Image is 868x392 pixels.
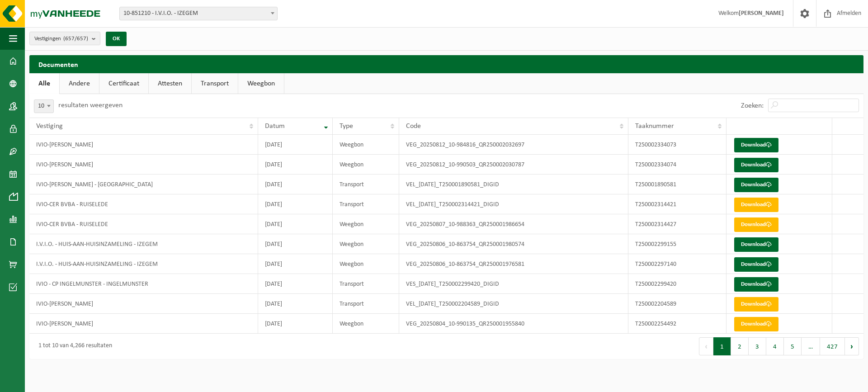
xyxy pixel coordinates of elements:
[265,123,285,130] span: Datum
[192,73,238,94] a: Transport
[628,175,726,194] td: T250001890581
[258,234,333,254] td: [DATE]
[34,99,54,113] span: 10
[399,234,628,254] td: VEG_20250806_10-863754_QR250001980574
[58,102,123,109] label: resultaten weergeven
[399,194,628,214] td: VEL_[DATE]_T250002314421_DIGID
[406,123,421,130] span: Code
[258,214,333,234] td: [DATE]
[258,175,333,194] td: [DATE]
[713,337,731,355] button: 1
[238,73,284,94] a: Weegbon
[628,274,726,294] td: T250002299420
[628,234,726,254] td: T250002299155
[63,36,88,42] count: (657/657)
[766,337,784,355] button: 4
[340,123,353,130] span: Type
[399,214,628,234] td: VEG_20250807_10-988363_QR250001986654
[258,254,333,274] td: [DATE]
[734,237,778,252] a: Download
[734,297,778,312] a: Download
[734,198,778,212] a: Download
[741,102,764,109] label: Zoeken:
[258,194,333,214] td: [DATE]
[628,314,726,334] td: T250002254492
[258,155,333,175] td: [DATE]
[734,178,778,192] a: Download
[734,257,778,272] a: Download
[333,234,399,254] td: Weegbon
[60,73,99,94] a: Andere
[399,274,628,294] td: VES_[DATE]_T250002299420_DIGID
[628,294,726,314] td: T250002204589
[29,135,258,155] td: IVIO-[PERSON_NAME]
[333,175,399,194] td: Transport
[734,277,778,292] a: Download
[628,254,726,274] td: T250002297140
[119,7,278,20] span: 10-851210 - I.V.I.O. - IZEGEM
[333,214,399,234] td: Weegbon
[699,337,713,355] button: Previous
[29,314,258,334] td: IVIO-[PERSON_NAME]
[628,194,726,214] td: T250002314421
[258,274,333,294] td: [DATE]
[734,217,778,232] a: Download
[802,337,820,355] span: …
[333,274,399,294] td: Transport
[29,214,258,234] td: IVIO-CER BVBA - RUISELEDE
[731,337,749,355] button: 2
[106,32,127,46] button: OK
[399,155,628,175] td: VEG_20250812_10-990503_QR250002030787
[333,135,399,155] td: Weegbon
[120,7,277,20] span: 10-851210 - I.V.I.O. - IZEGEM
[628,214,726,234] td: T250002314427
[29,155,258,175] td: IVIO-[PERSON_NAME]
[784,337,802,355] button: 5
[399,254,628,274] td: VEG_20250806_10-863754_QR250001976581
[333,194,399,214] td: Transport
[34,100,53,113] span: 10
[333,294,399,314] td: Transport
[399,175,628,194] td: VEL_[DATE]_T250001890581_DIGID
[34,32,88,46] span: Vestigingen
[258,314,333,334] td: [DATE]
[29,294,258,314] td: IVIO-[PERSON_NAME]
[29,175,258,194] td: IVIO-[PERSON_NAME] - [GEOGRAPHIC_DATA]
[258,135,333,155] td: [DATE]
[36,123,63,130] span: Vestiging
[29,194,258,214] td: IVIO-CER BVBA - RUISELEDE
[258,294,333,314] td: [DATE]
[29,234,258,254] td: I.V.I.O. - HUIS-AAN-HUISINZAMELING - IZEGEM
[399,135,628,155] td: VEG_20250812_10-984816_QR250002032697
[29,55,863,73] h2: Documenten
[29,73,59,94] a: Alle
[734,317,778,331] a: Download
[734,138,778,152] a: Download
[333,155,399,175] td: Weegbon
[29,274,258,294] td: IVIO - CP INGELMUNSTER - INGELMUNSTER
[635,123,674,130] span: Taaknummer
[734,158,778,172] a: Download
[628,155,726,175] td: T250002334074
[845,337,859,355] button: Next
[399,314,628,334] td: VEG_20250804_10-990135_QR250001955840
[29,32,100,45] button: Vestigingen(657/657)
[333,314,399,334] td: Weegbon
[628,135,726,155] td: T250002334073
[820,337,845,355] button: 427
[99,73,148,94] a: Certificaat
[749,337,766,355] button: 3
[149,73,191,94] a: Attesten
[399,294,628,314] td: VEL_[DATE]_T250002204589_DIGID
[29,254,258,274] td: I.V.I.O. - HUIS-AAN-HUISINZAMELING - IZEGEM
[739,10,784,17] strong: [PERSON_NAME]
[333,254,399,274] td: Weegbon
[34,338,112,354] div: 1 tot 10 van 4,266 resultaten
